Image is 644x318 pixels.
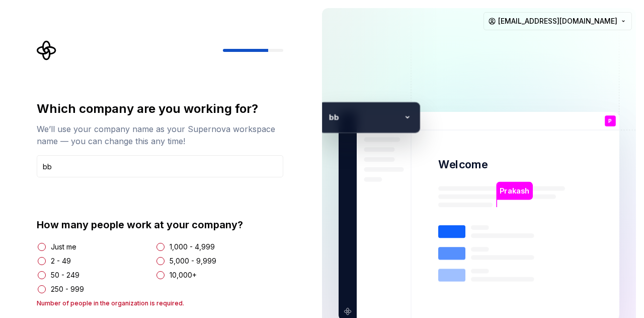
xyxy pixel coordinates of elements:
p: Prakash [500,185,529,197]
div: 50 - 249 [51,270,79,280]
div: 2 - 49 [51,256,71,266]
p: Welcome [438,157,488,172]
svg: Supernova Logo [37,40,57,60]
span: [EMAIL_ADDRESS][DOMAIN_NAME] [498,16,617,26]
div: 5,000 - 9,999 [170,256,216,266]
div: 1,000 - 4,999 [170,242,215,252]
p: P [608,118,612,124]
button: [EMAIL_ADDRESS][DOMAIN_NAME] [484,12,632,30]
p: b [334,111,400,123]
div: 10,000+ [170,270,197,280]
div: 250 - 999 [51,284,84,294]
div: Which company are you working for? [37,101,283,117]
div: How many people work at your company? [37,218,283,232]
p: Number of people in the organization is required. [37,299,283,307]
input: Company name [37,155,283,177]
div: We’ll use your company name as your Supernova workspace name — you can change this any time! [37,123,283,147]
p: b [324,111,334,123]
div: Just me [51,242,76,252]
